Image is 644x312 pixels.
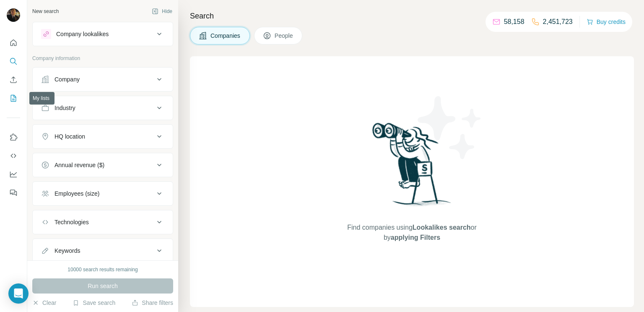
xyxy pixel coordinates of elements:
[55,246,80,255] div: Keywords
[32,299,56,307] button: Clear
[55,161,104,169] div: Annual revenue ($)
[55,132,85,141] div: HQ location
[7,167,20,182] button: Dashboard
[33,155,173,175] button: Annual revenue ($)
[32,8,59,15] div: New search
[33,126,173,147] button: HQ location
[7,54,20,69] button: Search
[7,72,20,87] button: Enrich CSV
[7,8,20,22] img: Avatar
[33,98,173,118] button: Industry
[543,17,573,27] p: 2,451,723
[7,35,20,50] button: Quick start
[146,5,178,18] button: Hide
[55,218,89,226] div: Technologies
[345,223,479,243] span: Find companies using or by
[7,130,20,145] button: Use Surfe on LinkedIn
[32,55,173,62] p: Company information
[55,104,75,112] div: Industry
[33,184,173,204] button: Employees (size)
[56,30,109,38] div: Company lookalikes
[190,10,634,22] h4: Search
[68,266,138,273] div: 10000 search results remaining
[33,212,173,232] button: Technologies
[7,148,20,163] button: Use Surfe API
[412,90,488,165] img: Surfe Illustration - Stars
[55,75,80,84] div: Company
[275,31,294,40] span: People
[210,31,241,40] span: Companies
[413,224,471,231] span: Lookalikes search
[8,283,29,304] div: Open Intercom Messenger
[55,189,99,198] div: Employees (size)
[587,16,626,28] button: Buy credits
[7,185,20,200] button: Feedback
[391,234,440,241] span: applying Filters
[504,17,525,27] p: 58,158
[73,299,115,307] button: Save search
[132,299,173,307] button: Share filters
[33,69,173,89] button: Company
[33,24,173,44] button: Company lookalikes
[33,241,173,261] button: Keywords
[7,91,20,106] button: My lists
[369,121,456,214] img: Surfe Illustration - Woman searching with binoculars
